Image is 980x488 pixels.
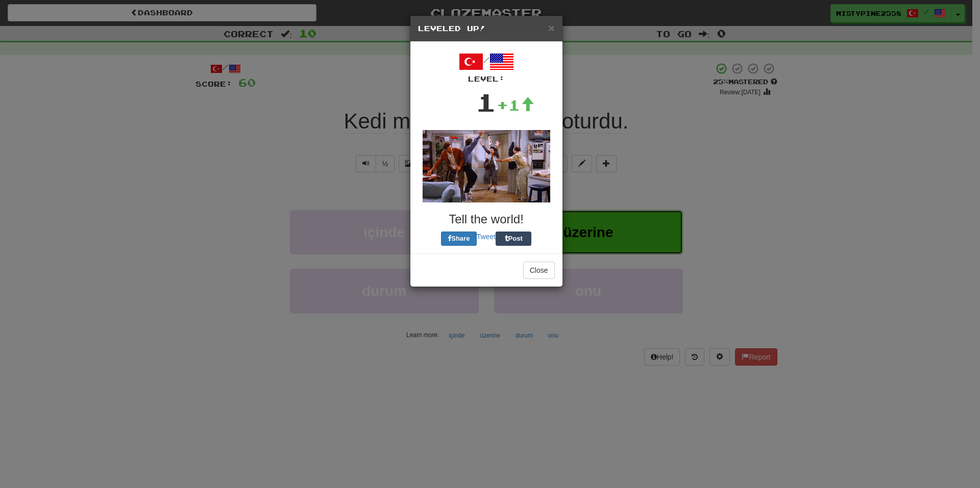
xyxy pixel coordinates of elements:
button: Post [496,232,531,246]
h3: Tell the world! [418,213,555,226]
div: Level: [418,74,555,84]
button: Share [441,232,477,246]
span: × [548,22,554,34]
h5: Leveled Up! [418,23,555,34]
button: Close [548,22,554,33]
a: Tweet [477,233,496,241]
button: Close [523,262,555,279]
div: +1 [497,95,534,115]
div: / [418,49,555,84]
div: 1 [476,84,497,120]
img: seinfeld-ebe603044fff2fd1d3e1949e7ad7a701fffed037ac3cad15aebc0dce0abf9909.gif [423,130,550,202]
